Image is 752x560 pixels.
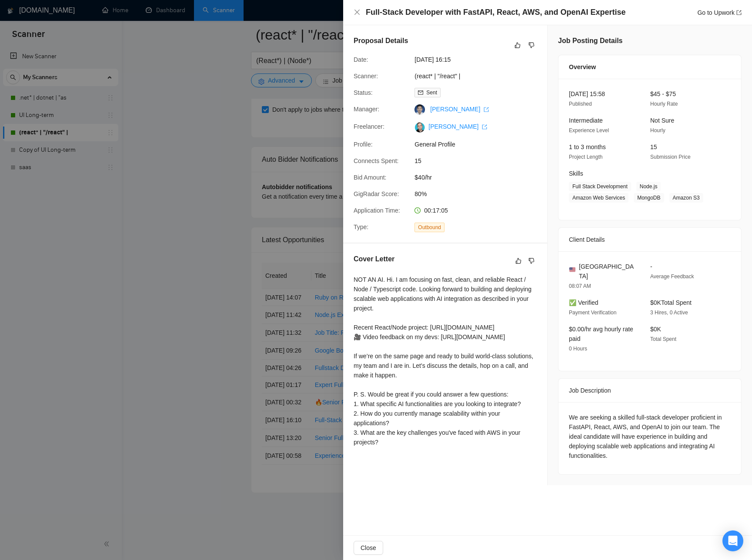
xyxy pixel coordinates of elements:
span: Not Sure [650,117,674,124]
span: $45 - $75 [650,90,676,97]
span: Project Length [569,154,602,160]
span: dislike [528,257,535,264]
span: Manager: [354,106,379,113]
span: Full Stack Development [569,182,631,191]
span: MongoDB [634,193,664,203]
span: Date: [354,56,368,63]
span: like [515,257,521,264]
span: General Profile [414,140,545,149]
span: Amazon Web Services [569,193,628,203]
span: Intermediate [569,117,603,124]
a: [PERSON_NAME] export [430,106,489,113]
span: $0K [650,326,661,333]
div: Job Description [569,379,731,402]
span: Outbound [414,223,445,232]
span: Skills [569,170,583,177]
h5: Proposal Details [354,36,408,46]
span: Hourly Rate [650,101,678,107]
span: dislike [528,42,535,49]
div: Open Intercom Messenger [722,530,743,551]
a: Go to Upworkexport [697,9,742,16]
span: Type: [354,223,368,230]
span: Hourly [650,127,665,133]
span: [DATE] 15:58 [569,90,605,97]
span: mail [418,90,423,95]
span: Published [569,101,592,107]
span: $0.00/hr avg hourly rate paid [569,326,633,342]
span: Bid Amount: [354,174,387,181]
span: clock-circle [414,207,421,213]
span: Connects Spent: [354,157,399,164]
button: like [512,40,523,50]
button: Close [354,541,383,555]
button: dislike [526,40,537,50]
span: like [515,42,521,49]
img: c1M-89sfbrDw2dfuyNz6_PbRcJy-98Y5m0Y-WEeVXplLTKuxQBXHaQAJWamQvM_LRY [414,122,425,133]
span: ✅ Verified [569,299,598,306]
span: Average Feedback [650,273,694,280]
span: close [354,9,361,16]
span: - [650,263,652,270]
span: Payment Verification [569,310,616,316]
span: 00:17:05 [424,207,448,214]
span: [GEOGRAPHIC_DATA] [579,262,636,281]
span: Amazon S3 [669,193,703,203]
span: GigRadar Score: [354,190,399,197]
span: 80% [414,189,545,199]
span: Freelancer: [354,123,384,130]
h5: Job Posting Details [558,36,622,46]
div: NOT AN AI. Hi. I am focusing on fast, clean, and reliable React / Node / Typescript code. Looking... [354,275,537,447]
span: 0 Hours [569,346,587,352]
h4: Full-Stack Developer with FastAPI, React, AWS, and OpenAI Expertise [366,7,625,18]
span: export [482,124,487,130]
span: 15 [414,156,545,166]
span: 08:07 AM [569,283,591,289]
button: Close [354,9,361,16]
a: [PERSON_NAME] export [428,123,487,130]
span: Scanner: [354,73,378,80]
span: [DATE] 16:15 [414,55,545,64]
span: 3 Hires, 0 Active [650,310,688,316]
button: like [513,256,524,266]
span: Node.js [636,182,661,191]
div: Client Details [569,228,731,251]
span: Total Spent [650,336,676,342]
span: Profile: [354,141,373,148]
span: Close [361,543,376,553]
span: (react* | "/react" | [414,71,545,81]
span: Submission Price [650,154,691,160]
span: 15 [650,143,657,150]
img: 🇺🇸 [569,267,575,273]
h5: Cover Letter [354,254,394,264]
span: 1 to 3 months [569,143,606,150]
span: Application Time: [354,207,400,214]
span: Overview [569,62,596,72]
div: We are seeking a skilled full-stack developer proficient in FastAPI, React, AWS, and OpenAI to jo... [569,413,731,460]
span: Experience Level [569,127,609,133]
span: $0K Total Spent [650,299,692,306]
span: Status: [354,89,373,96]
span: Sent [426,90,437,96]
span: export [484,107,489,112]
span: $40/hr [414,173,545,182]
button: dislike [526,256,537,266]
span: export [736,10,742,15]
